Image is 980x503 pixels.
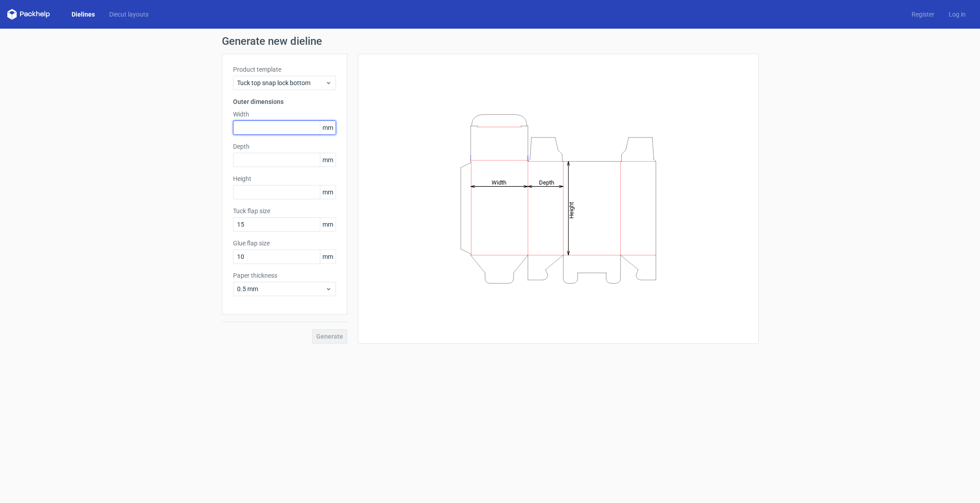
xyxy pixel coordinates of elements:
tspan: Width [491,179,506,185]
tspan: Depth [539,179,554,185]
a: Dielines [64,10,102,19]
label: Width [233,110,336,119]
a: Diecut layouts [102,10,156,19]
label: Product template [233,65,336,74]
span: mm [320,218,335,231]
tspan: Height [568,202,575,218]
h1: Generate new dieline [222,36,759,47]
span: mm [320,185,335,199]
label: Glue flap size [233,239,336,248]
a: Register [904,10,942,19]
h3: Outer dimensions [233,97,336,106]
span: mm [320,153,335,167]
span: mm [320,121,335,134]
span: Tuck top snap lock bottom [237,78,325,87]
span: 0.5 mm [237,284,325,293]
label: Depth [233,142,336,151]
label: Tuck flap size [233,206,336,215]
span: mm [320,250,335,263]
label: Paper thickness [233,271,336,280]
label: Height [233,174,336,183]
a: Log in [942,10,973,19]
